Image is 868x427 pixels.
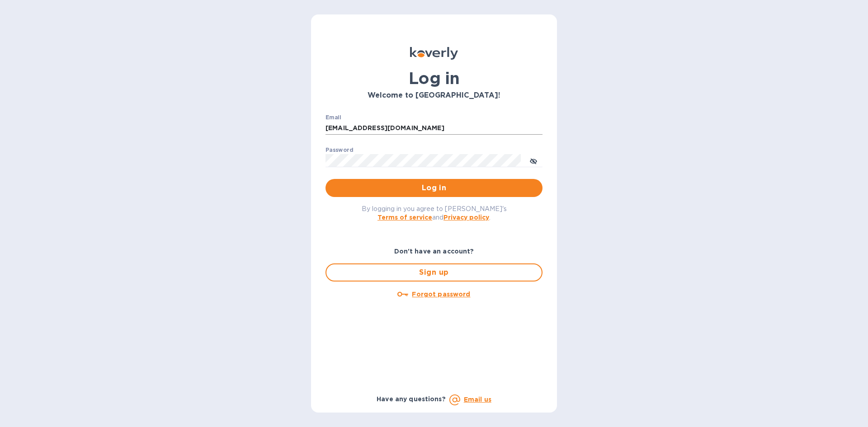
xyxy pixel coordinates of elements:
[334,267,534,278] span: Sign up
[325,263,542,282] button: Sign up
[333,183,535,193] span: Log in
[325,122,542,135] input: Enter email address
[325,147,353,153] label: Password
[524,151,542,169] button: toggle password visibility
[325,115,341,120] label: Email
[325,179,542,197] button: Log in
[325,91,542,100] h3: Welcome to [GEOGRAPHIC_DATA]!
[325,69,542,88] h1: Log in
[377,395,446,403] b: Have any questions?
[443,214,489,221] a: Privacy policy
[412,291,470,298] u: Forgot password
[362,205,507,221] span: By logging in you agree to [PERSON_NAME]'s and .
[394,248,474,255] b: Don't have an account?
[464,396,491,403] a: Email us
[377,214,432,221] a: Terms of service
[410,47,458,60] img: Koverly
